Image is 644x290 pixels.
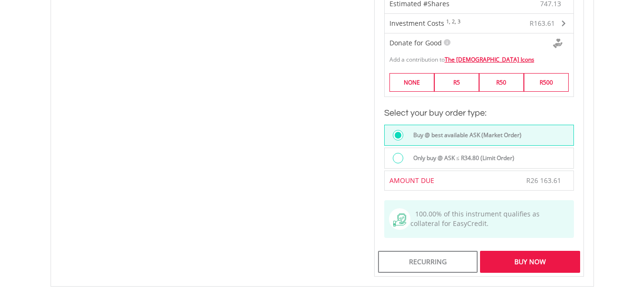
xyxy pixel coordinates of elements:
h3: Select your buy order type: [384,107,574,120]
label: R50 [479,73,524,92]
span: R26 163.61 [526,176,561,185]
div: Buy Now [480,251,580,273]
label: Buy @ best available ASK (Market Order) [408,130,521,140]
span: AMOUNT DUE [389,176,434,185]
span: Donate for Good [389,38,442,47]
a: The [DEMOGRAPHIC_DATA] Icons [445,55,534,64]
div: Recurring [378,251,478,273]
span: 100.00% of this instrument qualifies as collateral for EasyCredit. [410,209,540,228]
label: R500 [524,73,569,92]
span: Investment Costs [389,19,444,28]
img: collateral-qualifying-green.svg [393,214,406,226]
label: NONE [389,73,434,92]
sup: 1, 2, 3 [446,18,460,25]
div: Add a contribution to [385,51,573,64]
span: R163.61 [530,19,555,28]
img: Donte For Good [553,39,562,48]
label: R5 [434,73,479,92]
label: Only buy @ ASK ≤ R34.80 (Limit Order) [408,153,514,163]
